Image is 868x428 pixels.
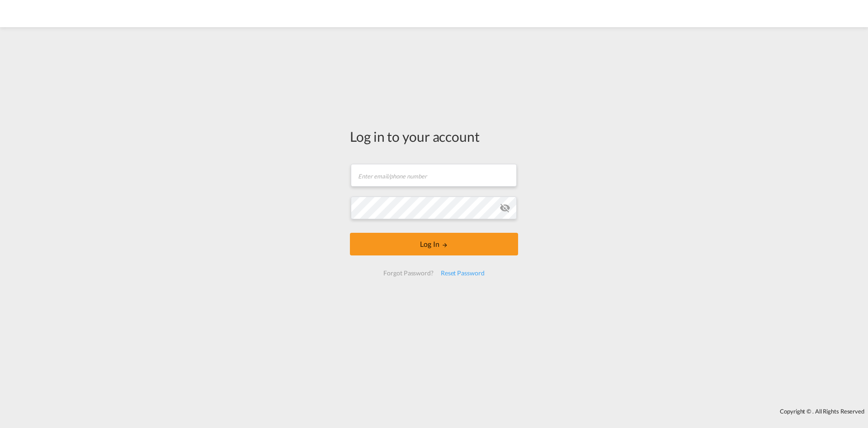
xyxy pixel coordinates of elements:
md-icon: icon-eye-off [500,202,510,213]
button: LOGIN [350,233,518,255]
div: Log in to your account [350,127,518,146]
div: Reset Password [437,265,488,281]
input: Enter email/phone number [351,164,517,187]
div: Forgot Password? [380,265,437,281]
